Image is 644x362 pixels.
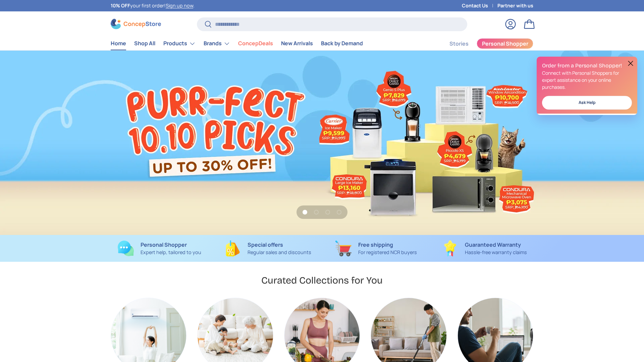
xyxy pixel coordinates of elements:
[358,241,393,248] strong: Free shipping
[465,249,527,256] p: Hassle-free warranty claims
[482,41,528,46] span: Personal Shopper
[111,240,208,256] a: Personal Shopper Expert help, tailored to you
[111,19,161,29] img: ConcepStore
[542,62,632,69] h2: Order from a Personal Shopper!
[111,2,130,9] strong: 10% OFF
[200,37,234,50] summary: Brands
[261,274,383,287] h2: Curated Collections for You
[219,240,317,256] a: Special offers Regular sales and discounts
[166,2,193,9] a: Sign up now
[134,37,155,50] a: Shop All
[141,241,187,248] strong: Personal Shopper
[321,37,363,50] a: Back by Demand
[111,37,126,50] a: Home
[204,37,230,50] a: Brands
[477,38,533,49] a: Personal Shopper
[433,37,533,50] nav: Secondary
[436,240,533,256] a: Guaranteed Warranty Hassle-free warranty claims
[542,69,632,90] p: Connect with Personal Shoppers for expert assistance on your online purchases.
[327,240,425,256] a: Free shipping For registered NCR buyers
[248,241,283,248] strong: Special offers
[248,249,311,256] p: Regular sales and discounts
[462,2,497,9] a: Contact Us
[163,37,196,50] a: Products
[497,2,533,9] a: Partner with us
[111,2,195,9] p: your first order! .
[542,96,632,110] a: Ask Help
[449,37,469,50] a: Stories
[465,241,521,248] strong: Guaranteed Warranty
[358,249,417,256] p: For registered NCR buyers
[238,37,273,50] a: ConcepDeals
[111,37,363,50] nav: Primary
[281,37,313,50] a: New Arrivals
[141,249,201,256] p: Expert help, tailored to you
[159,37,200,50] summary: Products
